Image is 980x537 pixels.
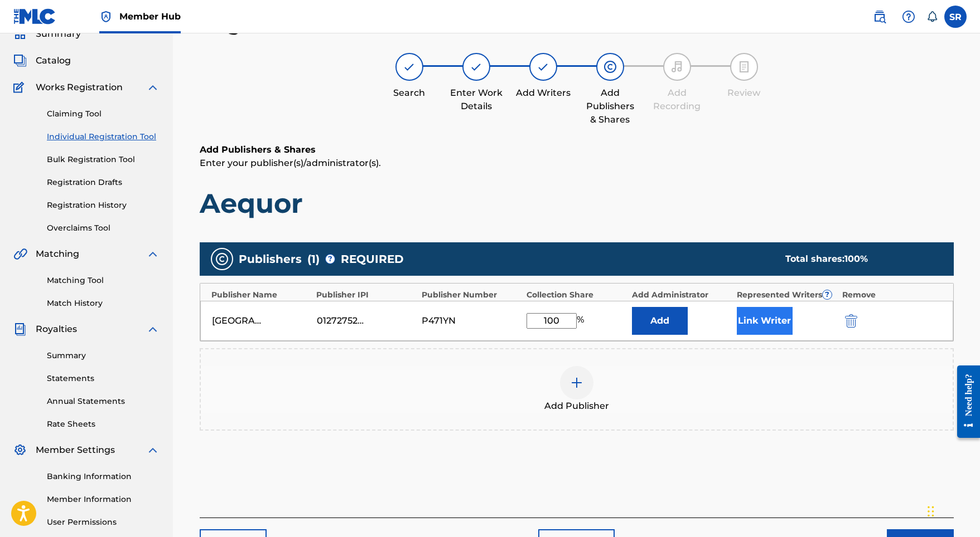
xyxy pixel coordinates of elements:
[47,516,160,528] a: User Permissions
[47,131,160,143] a: Individual Registration Tool
[527,289,626,301] div: Collection Share
[902,10,915,23] img: help
[239,251,302,267] span: Publishers
[200,143,954,157] h6: Add Publishers & Shares
[47,418,160,430] a: Rate Sheets
[36,443,115,457] span: Member Settings
[119,10,181,23] span: Member Hub
[211,289,311,301] div: Publisher Name
[36,247,79,261] span: Matching
[13,27,81,41] a: SummarySummary
[737,307,793,335] button: Link Writer
[604,60,617,74] img: step indicator icon for Add Publishers & Shares
[200,187,954,220] h1: Aequor
[47,471,160,482] a: Banking Information
[47,373,160,384] a: Statements
[649,86,705,113] div: Add Recording
[537,60,550,74] img: step indicator icon for Add Writers
[36,81,123,94] span: Works Registration
[928,495,934,528] div: Drag
[341,251,404,267] span: REQUIRED
[737,60,751,74] img: step indicator icon for Review
[632,307,688,335] button: Add
[13,247,27,261] img: Matching
[926,11,938,22] div: Notifications
[215,252,229,266] img: publishers
[47,275,160,286] a: Matching Tool
[949,356,980,448] iframe: Resource Center
[36,27,81,41] span: Summary
[632,289,732,301] div: Add Administrator
[36,54,71,67] span: Catalog
[36,323,77,336] span: Royalties
[737,289,837,301] div: Represented Writers
[544,399,609,413] span: Add Publisher
[13,54,27,67] img: Catalog
[422,289,522,301] div: Publisher Number
[13,443,27,457] img: Member Settings
[326,255,335,263] span: ?
[47,350,160,362] a: Summary
[146,443,160,457] img: expand
[582,86,638,126] div: Add Publishers & Shares
[470,60,483,74] img: step indicator icon for Enter Work Details
[13,323,27,336] img: Royalties
[570,376,583,389] img: add
[47,199,160,211] a: Registration History
[842,289,942,301] div: Remove
[873,10,886,23] img: search
[403,60,416,74] img: step indicator icon for Search
[823,290,832,299] span: ?
[200,157,954,170] p: Enter your publisher(s)/administrator(s).
[670,60,684,74] img: step indicator icon for Add Recording
[785,252,931,266] div: Total shares:
[47,396,160,407] a: Annual Statements
[146,81,160,94] img: expand
[868,6,891,28] a: Public Search
[47,177,160,188] a: Registration Drafts
[577,313,587,329] span: %
[13,8,56,25] img: MLC Logo
[13,81,28,94] img: Works Registration
[897,6,920,28] div: Help
[515,86,571,100] div: Add Writers
[307,251,320,267] span: ( 1 )
[944,6,967,28] div: User Menu
[845,314,857,328] img: 12a2ab48e56ec057fbd8.svg
[47,222,160,234] a: Overclaims Tool
[47,108,160,120] a: Claiming Tool
[47,494,160,505] a: Member Information
[844,253,868,264] span: 100 %
[13,27,27,41] img: Summary
[47,297,160,309] a: Match History
[716,86,772,100] div: Review
[146,247,160,261] img: expand
[47,154,160,165] a: Bulk Registration Tool
[382,86,437,100] div: Search
[924,484,980,537] iframe: Chat Widget
[448,86,504,113] div: Enter Work Details
[13,54,71,67] a: CatalogCatalog
[146,323,160,336] img: expand
[99,10,113,23] img: Top Rightsholder
[316,289,416,301] div: Publisher IPI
